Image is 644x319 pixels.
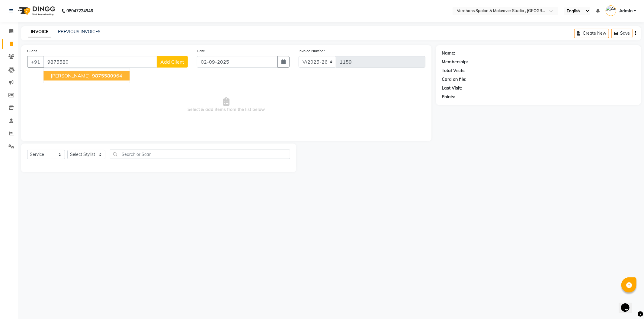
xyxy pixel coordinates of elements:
img: logo [15,2,57,19]
div: Membership: [442,59,468,65]
b: 08047224946 [66,2,93,19]
div: Points: [442,94,456,100]
div: Total Visits: [442,68,466,74]
div: Name: [442,50,456,56]
span: Select & add items from the list below [27,75,425,135]
label: Invoice Number [299,48,325,54]
input: Search or Scan [110,150,290,159]
label: Date [197,48,205,54]
label: Client [27,48,37,54]
ngb-highlight: 964 [91,73,122,79]
iframe: chat widget [619,295,638,313]
button: Create New [574,29,609,38]
input: Search by Name/Mobile/Email/Code [43,56,157,68]
button: +91 [27,56,44,68]
button: Save [611,29,633,38]
a: PREVIOUS INVOICES [58,29,101,34]
span: 9875580 [92,73,113,79]
a: INVOICE [28,27,51,37]
button: Add Client [157,56,188,68]
img: Admin [606,5,616,16]
span: [PERSON_NAME] [51,73,90,79]
span: Add Client [160,59,184,65]
div: Card on file: [442,76,467,83]
div: Last Visit: [442,85,462,91]
span: Admin [619,8,633,14]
